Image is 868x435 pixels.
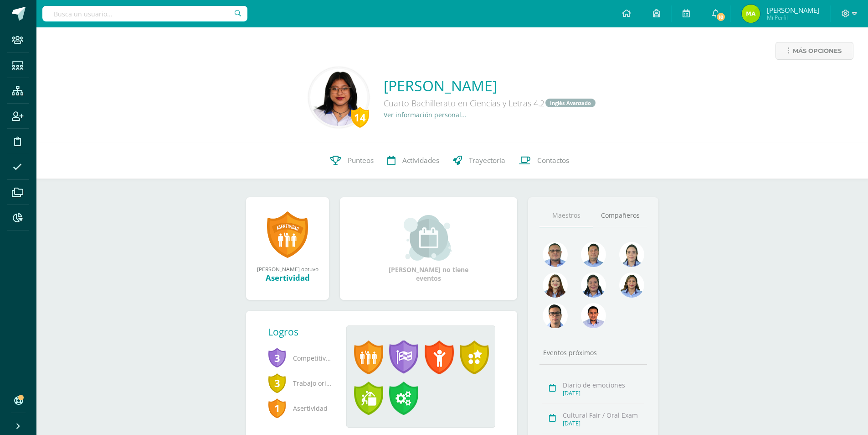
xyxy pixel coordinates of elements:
[268,396,332,421] span: Asertividad
[563,389,644,397] div: [DATE]
[255,265,320,273] div: [PERSON_NAME] obtuvo
[268,398,286,419] span: 1
[351,107,369,128] div: 14
[383,215,474,283] div: [PERSON_NAME] no tiene eventos
[776,42,853,60] a: Más opciones
[543,242,568,267] img: 99962f3fa423c9b8099341731b303440.png
[404,215,453,261] img: event_small.png
[793,42,842,59] span: Más opciones
[384,110,467,119] a: Ver información personal...
[469,156,505,165] span: Trayectoria
[384,76,596,95] a: [PERSON_NAME]
[619,242,644,267] img: 375aecfb130304131abdbe7791f44736.png
[742,5,760,23] img: 6b1e82ac4bc77c91773989d943013bd5.png
[268,325,339,338] div: Logros
[563,411,644,419] div: Cultural Fair / Oral Exam
[268,371,332,396] span: Trabajo original
[581,303,606,328] img: cc0c97458428ff7fb5cd31c6f23e5075.png
[255,273,320,283] div: Asertividad
[716,12,726,22] span: 18
[268,346,332,371] span: Competitividad
[539,204,593,227] a: Maestros
[268,372,286,393] span: 3
[446,142,512,179] a: Trayectoria
[545,99,596,107] a: Inglés Avanzado
[543,303,568,328] img: b3275fa016b95109afc471d3b448d7ac.png
[767,5,819,15] span: [PERSON_NAME]
[563,419,644,427] div: [DATE]
[537,156,569,165] span: Contactos
[512,142,576,179] a: Contactos
[310,69,367,126] img: 1fe8f268143df45087eecf8020b3b456.png
[593,204,647,227] a: Compañeros
[581,242,606,267] img: 2ac039123ac5bd71a02663c3aa063ac8.png
[268,347,286,368] span: 3
[619,273,644,298] img: 72fdff6db23ea16c182e3ba03ce826f1.png
[581,273,606,298] img: 4a7f7f1a360f3d8e2a3425f4c4febaf9.png
[539,348,647,357] div: Eventos próximos
[543,273,568,298] img: a9adb280a5deb02de052525b0213cdb9.png
[42,6,247,21] input: Busca un usuario...
[384,95,596,110] div: Cuarto Bachillerato en Ciencias y Letras 4.2
[348,156,374,165] span: Punteos
[380,142,446,179] a: Actividades
[767,14,819,21] span: Mi Perfil
[563,381,644,389] div: Diario de emociones
[324,142,380,179] a: Punteos
[402,156,439,165] span: Actividades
